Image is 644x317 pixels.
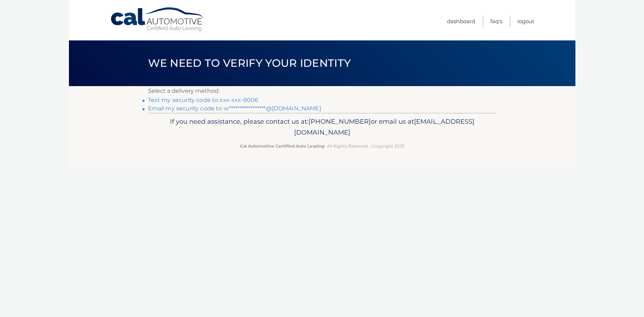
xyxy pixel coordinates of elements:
[110,7,205,32] a: Cal Automotive
[308,117,371,125] span: [PHONE_NUMBER]
[447,15,475,27] a: Dashboard
[153,142,492,150] p: - All Rights Reserved - Copyright 2025
[148,57,351,70] span: We need to verify your identity
[153,116,492,138] p: If you need assistance, please contact us at: or email us at
[148,97,259,103] a: Text my security code to xxx-xxx-9006
[490,15,502,27] a: FAQ's
[517,15,534,27] a: Logout
[148,86,496,96] p: Select a delivery method:
[240,143,324,149] strong: Cal Automotive Certified Auto Leasing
